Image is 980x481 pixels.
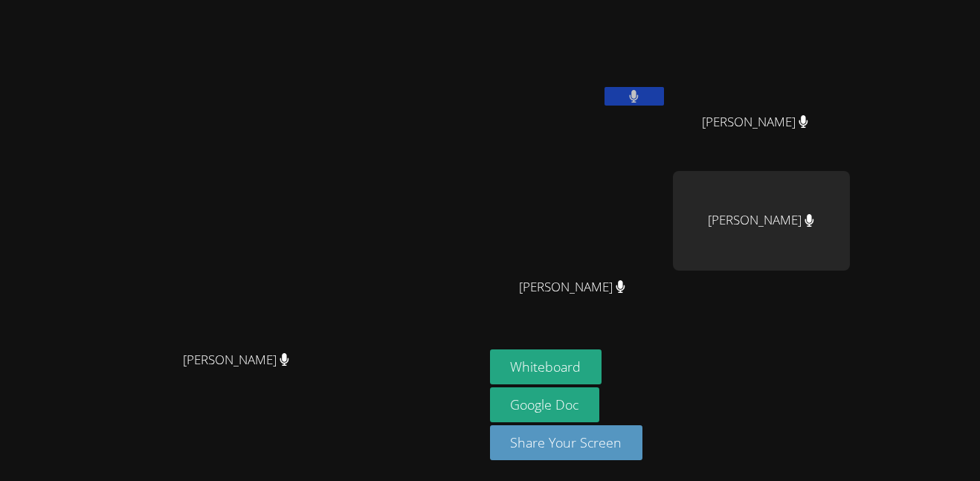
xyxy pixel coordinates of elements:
[490,425,643,460] button: Share Your Screen
[490,349,602,384] button: Whiteboard
[519,277,625,298] span: [PERSON_NAME]
[183,349,289,371] span: [PERSON_NAME]
[490,387,600,422] a: Google Doc
[673,171,850,271] div: [PERSON_NAME]
[702,112,808,133] span: [PERSON_NAME]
